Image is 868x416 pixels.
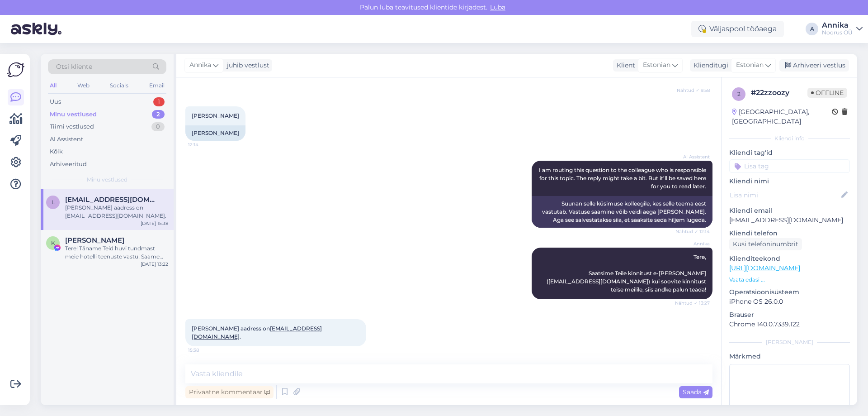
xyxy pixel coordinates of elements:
[192,112,239,119] span: [PERSON_NAME]
[729,287,850,297] p: Operatsioonisüsteem
[189,60,211,70] span: Annika
[806,23,818,35] div: A
[87,176,127,184] span: Minu vestlused
[729,148,850,158] p: Kliendi tag'id
[50,110,97,119] div: Minu vestlused
[676,240,710,247] span: Annika
[729,215,850,225] p: [EMAIL_ADDRESS][DOMAIN_NAME]
[822,22,853,29] div: Annika
[141,220,168,227] div: [DATE] 15:38
[75,80,91,91] div: Web
[152,110,165,119] div: 2
[730,190,840,200] input: Lisa nimi
[822,29,853,36] div: Noorus OÜ
[223,61,269,70] div: juhib vestlust
[729,229,850,238] p: Kliendi telefon
[737,91,741,97] span: 2
[643,60,670,70] span: Estonian
[729,338,850,346] div: [PERSON_NAME]
[539,167,708,190] span: I am routing this question to the colleague who is responsible for this topic. The reply might ta...
[729,264,800,272] a: [URL][DOMAIN_NAME]
[192,325,322,340] span: [PERSON_NAME] aadress on .
[729,159,850,173] input: Lisa tag
[548,278,648,285] a: [EMAIL_ADDRESS][DOMAIN_NAME]
[729,320,850,329] p: Chrome 140.0.7339.122
[487,3,508,11] span: Luba
[50,97,61,106] div: Uus
[56,62,92,72] span: Otsi kliente
[675,300,710,306] span: Nähtud ✓ 13:27
[185,386,274,398] div: Privaatne kommentaar
[147,80,166,91] div: Email
[65,196,159,204] span: lebenmarek@gmail.com
[729,177,850,186] p: Kliendi nimi
[729,238,802,250] div: Küsi telefoninumbrit
[613,61,635,70] div: Klient
[729,352,850,361] p: Märkmed
[676,87,710,94] span: Nähtud ✓ 9:58
[185,125,245,141] div: [PERSON_NAME]
[691,21,784,37] div: Väljaspool tööaega
[729,297,850,306] p: iPhone OS 26.0.0
[729,310,850,320] p: Brauser
[108,80,130,91] div: Socials
[547,253,708,293] span: Tere, Saatsime Teile kinnitust e-[PERSON_NAME] ( ) kui soovite kinnitust teise meilile, siis andk...
[729,206,850,215] p: Kliendi email
[151,122,165,131] div: 0
[50,147,63,156] div: Kõik
[52,199,55,206] span: l
[690,61,728,70] div: Klienditugi
[729,254,850,263] p: Klienditeekond
[65,204,168,220] div: [PERSON_NAME] aadress on [EMAIL_ADDRESS][DOMAIN_NAME].
[141,261,168,268] div: [DATE] 13:22
[732,107,832,126] div: [GEOGRAPHIC_DATA], [GEOGRAPHIC_DATA]
[676,153,710,160] span: AI Assistent
[65,236,124,244] span: Klaarika Lilleorg
[51,239,55,246] span: K
[729,134,850,143] div: Kliendi info
[779,59,849,72] div: Arhiveeri vestlus
[683,388,709,396] span: Saada
[736,60,764,70] span: Estonian
[50,122,94,131] div: Tiimi vestlused
[65,244,168,261] div: Tere! Täname Teid huvi tundmast meie hotelli teenuste vastu! Saame Teile pakkuda Standard paketi ...
[153,97,165,106] div: 1
[50,135,83,144] div: AI Assistent
[188,141,222,148] span: 12:14
[532,196,712,228] div: Suunan selle küsimuse kolleegile, kes selle teema eest vastutab. Vastuse saamine võib veidi aega ...
[50,160,87,169] div: Arhiveeritud
[188,347,222,354] span: 15:38
[729,276,850,284] p: Vaata edasi ...
[675,228,710,235] span: Nähtud ✓ 12:14
[751,87,807,98] div: # 22zzoozy
[822,22,863,36] a: AnnikaNoorus OÜ
[7,61,24,78] img: Askly Logo
[48,80,58,91] div: All
[807,88,847,98] span: Offline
